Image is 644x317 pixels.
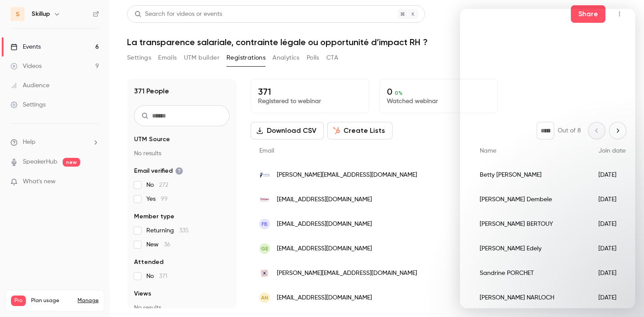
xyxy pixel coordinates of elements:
span: [PERSON_NAME][EMAIL_ADDRESS][DOMAIN_NAME] [277,269,417,278]
span: FB [262,220,268,228]
span: [PERSON_NAME][EMAIL_ADDRESS][DOMAIN_NAME] [277,171,417,180]
img: training-orchestra.com [259,170,270,180]
span: Pro [11,296,26,306]
p: No results [134,303,230,312]
span: Help [23,138,35,147]
p: Watched webinar [387,97,490,106]
button: Settings [127,51,151,65]
span: Email [259,148,274,154]
h1: 371 People [134,86,169,96]
span: 99 [161,196,168,202]
li: help-dropdown-opener [11,138,99,147]
p: 371 [258,86,361,97]
a: Manage [78,297,99,304]
button: Emails [158,51,177,65]
span: UTM Source [134,135,170,144]
span: [EMAIL_ADDRESS][DOMAIN_NAME] [277,195,372,204]
span: Yes [146,195,168,203]
span: [EMAIL_ADDRESS][DOMAIN_NAME] [277,244,372,253]
a: SpeakerHub [23,157,57,167]
p: 0 [387,86,490,97]
span: What's new [23,177,56,186]
div: Settings [11,100,46,109]
span: S [16,10,20,19]
span: No [146,181,168,189]
span: No [146,272,167,281]
span: Plan usage [31,297,72,304]
div: Videos [11,62,42,71]
h1: La transparence salariale, contrainte légale ou opportunité d’impact RH ? [127,37,626,47]
span: Attended [134,258,163,267]
button: Create Lists [327,122,393,139]
span: Views [134,289,151,298]
span: 371 [159,273,167,279]
span: AN [261,294,268,302]
span: 36 [164,242,170,248]
span: Email verified [134,167,183,175]
button: Download CSV [251,122,324,139]
button: Polls [307,51,319,65]
span: 0 % [395,90,403,96]
p: Registered to webinar [258,97,361,106]
span: 272 [159,182,168,188]
p: No results [134,149,230,158]
span: New [146,240,170,249]
button: Registrations [226,51,265,65]
iframe: Noticeable Trigger [88,178,99,186]
div: Audience [11,81,50,90]
img: cofigeo.fr [259,194,270,205]
span: new [63,158,80,167]
div: Search for videos or events [134,10,222,19]
span: 335 [179,228,189,234]
button: UTM builder [184,51,219,65]
span: [EMAIL_ADDRESS][DOMAIN_NAME] [277,293,372,303]
span: GE [261,245,268,253]
img: arcep.fr [259,268,270,278]
span: Member type [134,212,174,221]
span: Returning [146,226,189,235]
button: CTA [326,51,338,65]
span: [EMAIL_ADDRESS][DOMAIN_NAME] [277,220,372,229]
div: Events [11,43,41,51]
h6: Skillup [32,10,50,18]
button: Analytics [272,51,300,65]
button: Share [571,5,605,23]
iframe: Intercom live chat [460,9,635,308]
